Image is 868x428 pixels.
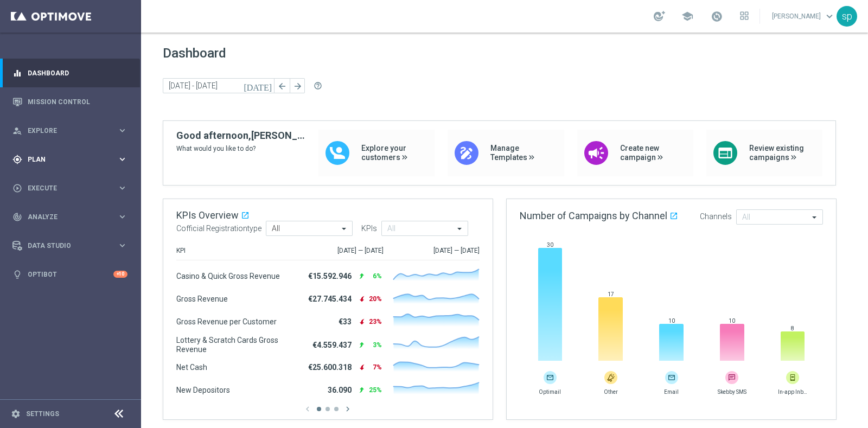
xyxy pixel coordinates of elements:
[12,87,127,116] div: Mission Control
[12,126,128,135] button: person_search Explore keyboard_arrow_right
[12,155,117,164] div: Plan
[12,69,128,78] button: equalizer Dashboard
[28,214,117,220] span: Analyze
[28,185,117,191] span: Execute
[28,260,113,289] a: Optibot
[12,155,22,164] i: gps_fixed
[12,213,128,221] button: track_changes Analyze keyboard_arrow_right
[771,8,837,24] a: [PERSON_NAME]keyboard_arrow_down
[113,271,127,278] div: +10
[12,241,117,251] div: Data Studio
[28,127,117,134] span: Explore
[12,260,127,289] div: Optibot
[12,270,128,279] button: lightbulb Optibot +10
[12,183,117,193] div: Execute
[12,241,128,250] button: Data Studio keyboard_arrow_right
[12,98,128,106] button: Mission Control
[117,240,127,251] i: keyboard_arrow_right
[824,10,835,22] span: keyboard_arrow_down
[12,184,128,193] button: play_circle_outline Execute keyboard_arrow_right
[117,125,127,136] i: keyboard_arrow_right
[28,59,127,87] a: Dashboard
[12,212,117,222] div: Analyze
[28,156,117,163] span: Plan
[11,409,21,419] i: settings
[12,126,117,136] div: Explore
[12,59,127,87] div: Dashboard
[117,183,127,193] i: keyboard_arrow_right
[837,6,857,27] div: sp
[12,183,22,193] i: play_circle_outline
[12,212,22,222] i: track_changes
[12,126,22,136] i: person_search
[28,87,127,116] a: Mission Control
[681,10,693,22] span: school
[12,68,22,78] i: equalizer
[26,411,59,417] a: Settings
[117,212,127,222] i: keyboard_arrow_right
[28,242,117,249] span: Data Studio
[12,155,128,164] button: gps_fixed Plan keyboard_arrow_right
[12,270,22,279] i: lightbulb
[117,154,127,164] i: keyboard_arrow_right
